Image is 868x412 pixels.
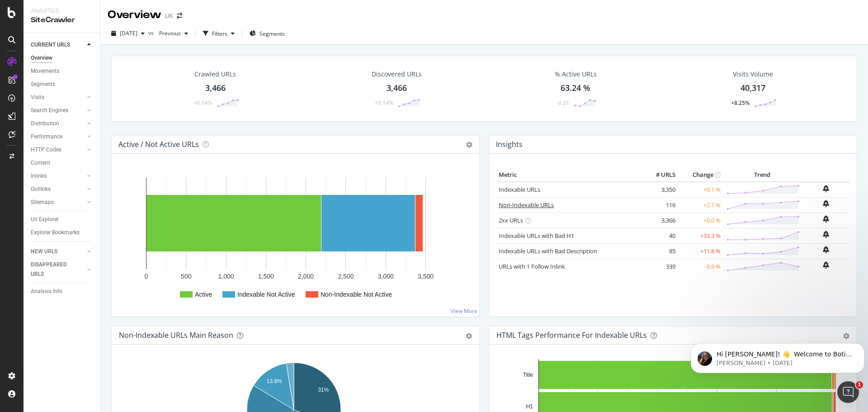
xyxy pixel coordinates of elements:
[499,185,540,194] a: Indexable URLs
[31,66,94,76] a: Movements
[678,228,723,243] td: +33.3 %
[31,287,94,296] a: Analysis Info
[642,228,678,243] td: 40
[741,82,765,94] div: 40,317
[31,198,54,207] div: Sitemaps
[181,273,192,280] text: 500
[31,171,85,181] a: Inlinks
[31,119,59,128] div: Distribution
[148,29,156,37] span: vs
[31,93,44,102] div: Visits
[499,232,574,240] a: Indexable URLs with Bad H1
[823,215,829,223] div: bell-plus
[31,93,85,102] a: Visits
[31,80,94,89] a: Segments
[195,291,212,298] text: Active
[31,15,93,25] div: SiteCrawler
[31,247,57,256] div: NEW URLS
[723,168,802,182] th: Trend
[823,200,829,207] div: bell-plus
[678,213,723,228] td: +0.0 %
[642,259,678,274] td: 339
[387,82,407,94] div: 3,466
[642,243,678,259] td: 85
[218,273,234,280] text: 1,000
[31,185,51,194] div: Outlinks
[418,273,434,280] text: 3,500
[31,171,47,181] div: Inlinks
[642,197,678,213] td: 116
[31,215,94,224] a: Url Explorer
[823,231,829,238] div: bell-plus
[466,142,472,148] i: Options
[31,198,85,207] a: Sitemaps
[687,324,868,388] iframe: Intercom notifications message
[118,138,199,151] h4: Active / Not Active URLs
[338,273,354,280] text: 2,500
[108,26,148,41] button: [DATE]
[823,261,829,269] div: bell-plus
[823,185,829,192] div: bell-plus
[678,243,723,259] td: +11.8 %
[496,168,642,182] th: Metric
[31,66,59,76] div: Movements
[31,40,70,50] div: CURRENT URLS
[523,372,533,378] text: Title
[119,331,233,340] div: Non-Indexable URLs Main Reason
[678,259,723,274] td: -0.9 %
[499,247,597,255] a: Indexable URLs with Bad Description
[642,213,678,228] td: 3,366
[298,273,314,280] text: 2,000
[466,333,472,339] div: gear
[642,168,678,182] th: # URLS
[31,106,85,115] a: Search Engines
[237,291,295,298] text: Indexable Not Active
[212,30,227,38] div: Filters
[378,273,394,280] text: 3,000
[499,201,554,209] a: Non-Indexable URLs
[31,106,68,115] div: Search Engines
[31,119,85,128] a: Distribution
[31,145,61,155] div: HTTP Codes
[156,26,192,41] button: Previous
[31,158,94,168] a: Content
[451,307,477,315] a: View More
[119,168,469,309] svg: A chart.
[31,132,62,142] div: Performance
[31,158,50,168] div: Content
[31,228,80,237] div: Explorer Bookmarks
[177,13,182,19] div: arrow-right-arrow-left
[31,260,85,279] a: DISAPPEARED URLS
[31,7,93,15] div: Analytics
[733,70,773,79] div: Visits Volume
[372,70,422,79] div: Discovered URLs
[31,287,62,296] div: Analysis Info
[561,82,590,94] div: 63.24 %
[31,215,59,224] div: Url Explorer
[375,99,393,107] div: +0.14%
[557,99,569,107] div: -0.21
[496,331,647,340] div: HTML Tags Performance for Indexable URLs
[31,80,55,89] div: Segments
[499,216,523,224] a: 2xx URLs
[258,273,274,280] text: 1,500
[678,197,723,213] td: +2.7 %
[642,182,678,198] td: 3,350
[31,53,94,63] a: Overview
[31,53,52,63] div: Overview
[31,247,85,256] a: NEW URLS
[194,70,236,79] div: Crawled URLs
[837,381,859,403] iframe: Intercom live chat
[526,403,533,410] text: H1
[108,7,161,23] div: Overview
[31,228,94,237] a: Explorer Bookmarks
[145,273,148,280] text: 0
[267,378,282,384] text: 13.8%
[165,11,173,20] div: UK
[120,29,137,37] span: 2025 Sep. 20th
